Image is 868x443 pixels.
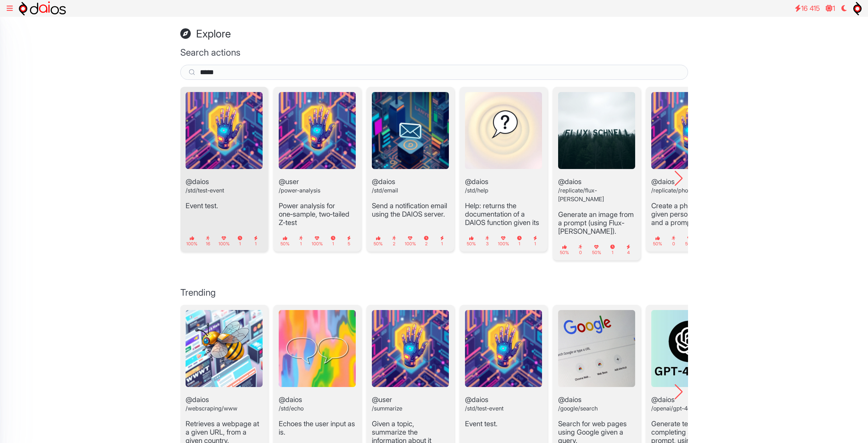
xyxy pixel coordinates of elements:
small: 100% [405,235,416,246]
img: echo.webp [279,310,356,387]
img: openai-gpt-4o-mini.webp [651,310,728,387]
small: 50% [685,235,694,246]
small: 50% [280,235,290,246]
img: standard-tool.webp [279,92,356,169]
small: 1 [610,244,615,255]
img: email.webp [372,92,449,169]
small: /replicate/flux-[PERSON_NAME] [558,187,604,203]
small: 100% [218,235,230,246]
header: @user [279,92,356,202]
small: 1 [533,235,537,246]
small: 4 [626,244,630,255]
small: 100% [312,235,323,246]
a: 1 [822,1,839,15]
small: 0 [672,235,675,246]
p: Help: returns the documentation of a DAIOS function given its name. [465,202,542,235]
small: /google/search [558,405,598,412]
img: help.webp [465,92,542,169]
header: @daios [186,310,263,420]
p: Echoes the user input as is. [279,420,356,436]
header: @daios [558,310,635,420]
div: 4 / 6 [460,87,547,252]
small: 1 [517,235,522,246]
small: 16 [206,235,210,246]
img: webscraping.webp [186,310,263,387]
img: logo-h.svg [19,1,66,15]
small: 3 [485,235,489,246]
div: 6 / 6 [646,87,734,252]
small: /std/test-event [465,405,504,412]
div: Next slide [670,169,688,188]
p: Event test. [186,202,263,210]
img: google-search.webp [558,310,635,387]
small: /std/echo [279,405,304,412]
small: /power-analysis [279,187,320,194]
small: 5 [347,235,351,246]
img: standard-tool.webp [372,310,449,387]
small: 2 [392,235,396,246]
small: 50% [560,244,569,255]
small: 1 [238,235,242,246]
h3: Trending [180,287,688,298]
a: 16 415 [791,1,824,15]
small: 0 [578,244,582,255]
header: @daios [651,92,728,202]
small: /std/test-event [186,187,224,194]
small: 50% [374,235,383,246]
img: symbol.svg [853,1,862,15]
small: /std/help [465,187,488,194]
h3: Search actions [180,47,688,58]
header: @user [372,310,449,420]
span: 1 [833,4,835,13]
p: Send a notification email using the DAIOS server. [372,202,449,218]
small: 50% [467,235,476,246]
img: standard-tool.webp [465,310,542,387]
img: flux-schnell.webp [558,92,635,169]
small: 50% [592,244,601,255]
div: Next slide [670,383,688,401]
h1: Explore [180,27,688,40]
span: 16 415 [801,4,820,13]
small: 100% [186,235,197,246]
header: @daios [372,92,449,202]
small: 1 [331,235,335,246]
small: /webscraping/www [186,405,237,412]
small: /summarize [372,405,402,412]
small: 1 [440,235,444,246]
p: Generate an image from a prompt (using Flux-[PERSON_NAME]). [558,210,635,235]
small: 1 [299,235,303,246]
img: standard-tool.webp [186,92,263,169]
small: /openai/gpt-4o-mini [651,405,704,412]
p: Create a photo for a given person's image and a prompt. [651,202,728,227]
small: 50% [653,235,662,246]
small: /std/email [372,187,398,194]
header: @daios [558,92,635,210]
small: /replicate/photomaker [651,187,709,194]
div: 5 / 6 [553,87,640,260]
p: Power analysis for one‑sample, two‑tailed Z‑test [279,202,356,227]
div: 1 / 6 [180,87,268,252]
header: @daios [186,92,263,202]
header: @daios [465,310,542,420]
div: 3 / 6 [367,87,454,252]
small: 100% [498,235,509,246]
header: @daios [651,310,728,420]
small: 1 [254,235,258,246]
p: Event test. [465,420,542,428]
header: @daios [279,310,356,420]
img: standard-tool.webp [651,92,728,169]
div: 2 / 6 [273,87,361,252]
header: @daios [465,92,542,202]
small: 2 [424,235,429,246]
